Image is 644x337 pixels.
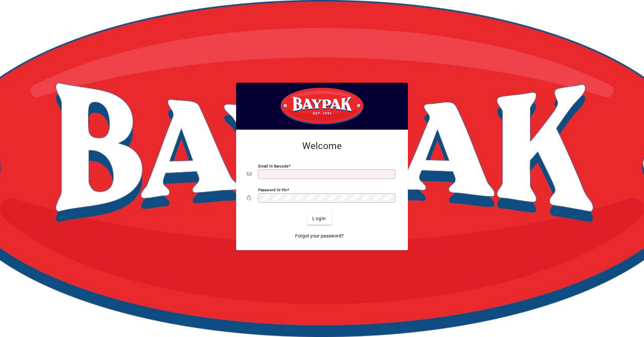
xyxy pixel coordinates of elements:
[295,232,344,240] span: Forgot your password?
[312,215,326,222] span: Login
[292,230,346,242] a: Forgot your password?
[247,140,397,152] h2: Welcome
[258,187,287,192] mat-label: Password or Pin
[258,163,288,168] mat-label: Email or Barcode
[307,213,331,225] button: Login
